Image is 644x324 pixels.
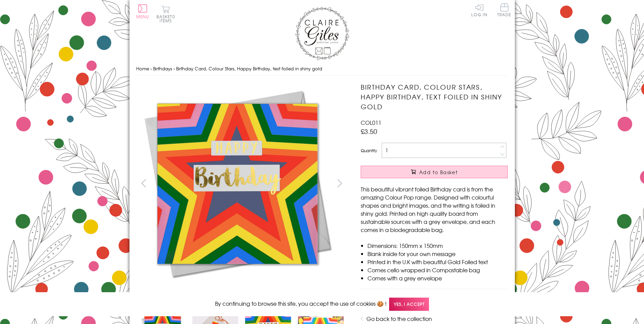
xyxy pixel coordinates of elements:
li: Comes with a grey envelope [367,274,508,282]
button: Basket0 items [157,5,175,23]
h1: Birthday Card, Colour Stars, Happy Birthday, text foiled in shiny gold [361,82,508,111]
span: Trade [497,3,511,17]
li: Blank inside for your own message [367,250,508,258]
nav: breadcrumbs [136,62,508,76]
span: COL011 [361,118,381,126]
span: Yes, I accept [389,298,429,311]
span: › [173,65,175,72]
p: This beautiful vibrant foiled Birthday card is from the amazing Colour Pop range. Designed with c... [361,185,508,234]
span: Menu [136,14,149,20]
span: › [150,65,152,72]
button: Add to Basket [361,166,508,178]
a: Birthdays [153,65,172,72]
label: Quantity [361,147,377,154]
a: Trade [497,3,511,18]
li: Comes cello wrapped in Compostable bag [367,266,508,274]
span: 0 items [160,14,175,24]
button: Menu [136,4,149,19]
span: Add to Basket [419,169,458,176]
span: Birthday Card, Colour Stars, Happy Birthday, text foiled in shiny gold [176,65,322,72]
a: Log In [471,3,487,17]
img: Birthday Card, Colour Stars, Happy Birthday, text foiled in shiny gold [347,82,550,285]
button: prev [136,176,151,191]
img: Claire Giles Greetings Cards [295,7,349,60]
li: Printed in the U.K with beautiful Gold Foiled text [367,258,508,266]
a: Home [136,65,149,72]
a: Go back to the collection [366,315,432,323]
img: Birthday Card, Colour Stars, Happy Birthday, text foiled in shiny gold [136,82,339,285]
button: next [332,176,347,191]
span: £3.50 [361,126,377,136]
li: Dimensions: 150mm x 150mm [367,241,508,250]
